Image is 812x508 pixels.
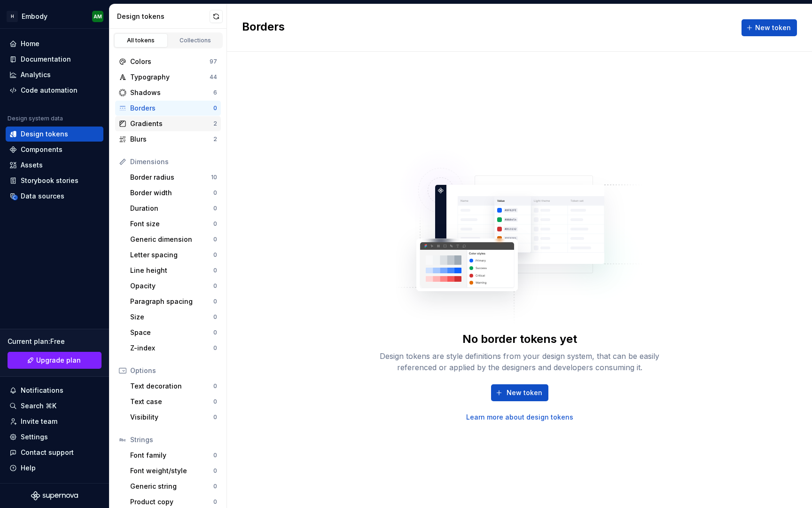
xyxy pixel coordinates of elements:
div: AM [94,13,102,20]
a: Duration0 [126,201,221,216]
div: 2 [213,120,217,127]
a: Assets [6,158,103,173]
div: Contact support [21,448,74,457]
div: 0 [213,498,217,506]
a: Z-index0 [126,341,221,356]
div: 0 [213,452,217,459]
a: Data sources [6,189,103,204]
a: Text decoration0 [126,379,221,394]
a: Borders0 [115,101,221,116]
div: Font size [130,219,213,229]
a: Font family0 [126,448,221,463]
div: 0 [213,104,217,112]
div: Options [130,366,217,375]
div: Borders [130,103,213,113]
div: Strings [130,435,217,444]
div: 0 [213,205,217,212]
div: 0 [213,220,217,228]
div: Font family [130,451,213,460]
div: Size [130,312,213,322]
div: Notifications [21,386,63,395]
a: Analytics [6,67,103,82]
div: 0 [213,382,217,390]
div: Data sources [21,191,64,201]
a: Storybook stories [6,173,103,188]
div: Components [21,145,62,154]
span: Upgrade plan [36,356,81,365]
div: Design tokens [21,129,68,139]
div: Home [21,39,39,48]
div: 97 [210,58,217,65]
div: Design tokens are style definitions from your design system, that can be easily referenced or app... [369,350,670,373]
div: Paragraph spacing [130,297,213,306]
div: Duration [130,204,213,213]
div: Z-index [130,343,213,353]
div: No border tokens yet [462,332,577,347]
div: All tokens [117,37,164,44]
div: Space [130,328,213,337]
div: 0 [213,189,217,197]
div: Analytics [21,70,51,79]
div: Text case [130,397,213,406]
div: Dimensions [130,157,217,167]
div: Storybook stories [21,176,78,185]
div: 6 [213,89,217,96]
div: Line height [130,266,213,275]
div: Code automation [21,86,78,95]
a: Documentation [6,52,103,67]
div: 0 [213,313,217,321]
div: Design tokens [117,12,210,21]
div: Current plan : Free [8,337,101,346]
div: Settings [21,432,48,442]
div: Design system data [8,115,63,122]
a: Components [6,142,103,157]
a: Shadows6 [115,85,221,100]
div: Colors [130,57,210,66]
div: Font weight/style [130,466,213,476]
div: Generic string [130,482,213,491]
div: 0 [213,251,217,259]
a: Text case0 [126,394,221,409]
a: Code automation [6,83,103,98]
button: HEmbodyAM [2,6,107,26]
div: 0 [213,483,217,490]
a: Border radius10 [126,170,221,185]
a: Design tokens [6,127,103,142]
svg: Supernova Logo [31,491,78,500]
a: Visibility0 [126,410,221,425]
div: 0 [213,282,217,290]
a: Home [6,36,103,51]
a: Settings [6,429,103,444]
a: Invite team [6,414,103,429]
div: Opacity [130,281,213,291]
a: Font size0 [126,216,221,231]
a: Blurs2 [115,132,221,147]
div: Blurs [130,135,213,144]
div: Border radius [130,173,211,182]
a: Upgrade plan [8,352,101,369]
div: Letter spacing [130,250,213,260]
div: Search ⌘K [21,401,56,411]
div: Typography [130,72,210,82]
a: Colors97 [115,54,221,69]
a: Typography44 [115,70,221,85]
div: Documentation [21,55,71,64]
span: New token [755,23,791,32]
a: Learn more about design tokens [466,413,573,422]
span: New token [507,388,542,397]
div: 0 [213,298,217,305]
a: Font weight/style0 [126,463,221,478]
div: 2 [213,135,217,143]
div: Product copy [130,497,213,507]
a: Size0 [126,310,221,325]
div: Embody [22,12,47,21]
div: Invite team [21,417,57,426]
div: 10 [211,174,217,181]
div: 44 [210,73,217,81]
h2: Borders [242,19,285,36]
div: 0 [213,267,217,274]
div: 0 [213,236,217,243]
div: Assets [21,160,43,170]
div: Collections [172,37,219,44]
